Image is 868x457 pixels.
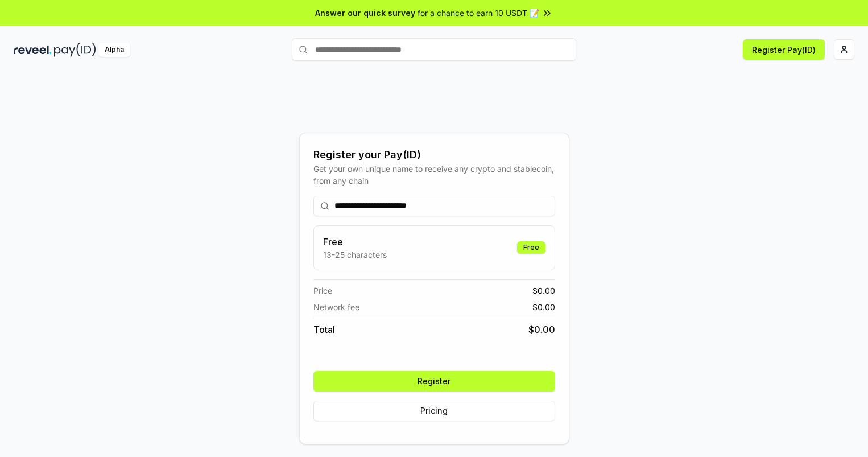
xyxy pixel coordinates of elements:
[323,235,387,249] h3: Free
[313,163,555,187] div: Get your own unique name to receive any crypto and stablecoin, from any chain
[517,241,545,254] div: Free
[528,323,555,336] span: $ 0.00
[313,323,335,336] span: Total
[532,285,555,297] span: $ 0.00
[313,301,359,313] span: Network fee
[313,285,332,297] span: Price
[313,147,555,163] div: Register your Pay(ID)
[743,39,825,60] button: Register Pay(ID)
[532,301,555,313] span: $ 0.00
[315,7,415,19] span: Answer our quick survey
[418,7,539,19] span: for a chance to earn 10 USDT 📝
[313,401,555,421] button: Pricing
[98,43,130,57] div: Alpha
[323,249,387,261] p: 13-25 characters
[54,43,96,57] img: pay_id
[14,43,52,57] img: reveel_dark
[313,371,555,392] button: Register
